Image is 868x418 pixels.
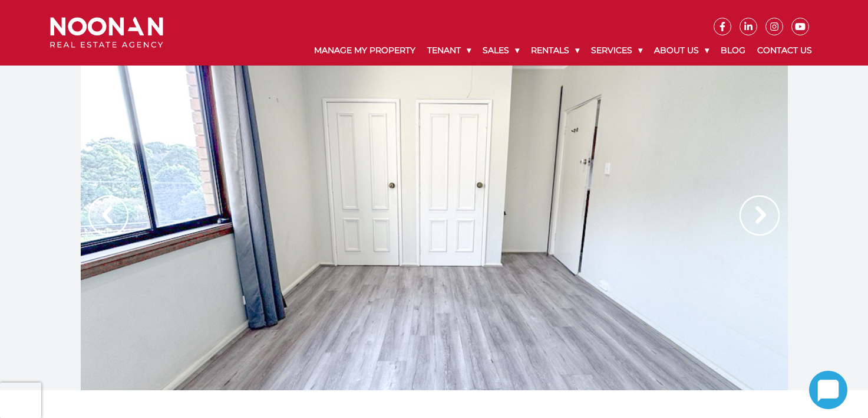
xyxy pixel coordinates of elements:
a: Sales [477,35,525,66]
a: Manage My Property [308,35,421,66]
img: Arrow slider [88,195,128,236]
a: Rentals [525,35,585,66]
img: Noonan Real Estate Agency [50,17,163,48]
a: Contact Us [751,35,818,66]
a: About Us [648,35,715,66]
img: Arrow slider [740,195,780,236]
a: Services [585,35,648,66]
a: Blog [715,35,751,66]
a: Tenant [421,35,477,66]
